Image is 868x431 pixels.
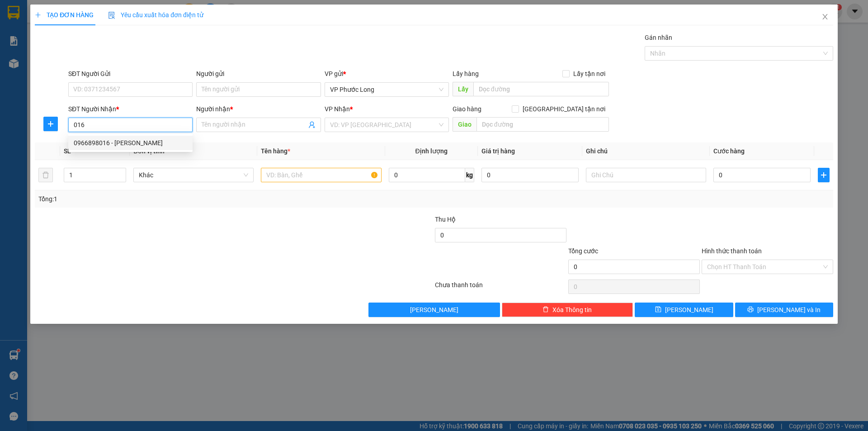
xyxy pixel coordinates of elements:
[453,105,481,113] span: Giao hàng
[821,13,829,20] span: close
[519,104,609,114] span: [GEOGRAPHIC_DATA] tận nơi
[261,147,290,155] span: Tên hàng
[476,117,609,132] input: Dọc đường
[552,305,592,315] span: Xóa Thông tin
[453,82,473,96] span: Lấy
[747,306,754,313] span: printer
[481,168,579,182] input: 0
[330,83,443,96] span: VP Phước Long
[818,171,829,179] span: plus
[196,69,321,79] div: Người gửi
[415,147,448,155] span: Định lượng
[410,305,458,315] span: [PERSON_NAME]
[568,247,598,255] span: Tổng cước
[308,121,316,128] span: user-add
[453,70,479,77] span: Lấy hàng
[735,303,833,317] button: printer[PERSON_NAME] và In
[635,303,733,317] button: save[PERSON_NAME]
[43,117,58,131] button: plus
[473,82,609,96] input: Dọc đường
[435,216,456,223] span: Thu Hộ
[325,69,449,79] div: VP gửi
[570,69,609,79] span: Lấy tận nơi
[713,147,745,155] span: Cước hàng
[665,305,713,315] span: [PERSON_NAME]
[757,305,821,315] span: [PERSON_NAME] và In
[196,104,321,114] div: Người nhận
[368,303,500,317] button: [PERSON_NAME]
[818,168,830,182] button: plus
[655,306,661,313] span: save
[502,303,633,317] button: deleteXóa Thông tin
[68,104,193,114] div: SĐT Người Nhận
[325,105,350,113] span: VP Nhận
[38,168,53,182] button: delete
[586,168,706,182] input: Ghi Chú
[582,142,710,160] th: Ghi chú
[465,168,474,182] span: kg
[139,168,248,182] span: Khác
[64,147,71,155] span: SL
[44,120,57,128] span: plus
[35,12,41,18] span: plus
[261,168,381,182] input: VD: Bàn, Ghế
[645,34,672,41] label: Gán nhãn
[434,280,567,296] div: Chưa thanh toán
[68,69,193,79] div: SĐT Người Gửi
[108,11,203,19] span: Yêu cầu xuất hóa đơn điện tử
[68,136,193,150] div: 0966898016 - HOÀNG YẾN
[481,147,515,155] span: Giá trị hàng
[38,194,335,204] div: Tổng: 1
[702,247,762,255] label: Hình thức thanh toán
[453,117,476,132] span: Giao
[542,306,549,313] span: delete
[74,138,187,148] div: 0966898016 - [PERSON_NAME]
[108,12,115,19] img: icon
[35,11,94,19] span: TẠO ĐƠN HÀNG
[812,5,838,30] button: Close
